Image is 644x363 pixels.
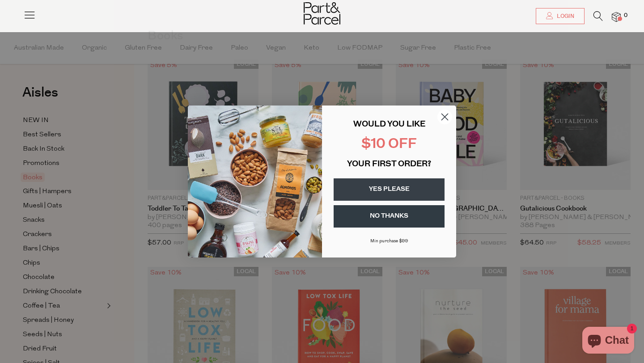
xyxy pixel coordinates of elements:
[334,205,445,228] button: NO THANKS
[580,327,637,356] inbox-online-store-chat: Shopify online store chat
[347,160,431,169] span: YOUR FIRST ORDER?
[334,178,445,201] button: YES PLEASE
[437,109,453,125] button: Close dialog
[361,138,417,152] span: $10 OFF
[555,13,574,20] span: Login
[304,2,340,25] img: Part&Parcel
[612,12,621,21] a: 0
[370,239,408,244] span: Min purchase $99
[188,106,322,257] img: 43fba0fb-7538-40bc-babb-ffb1a4d097bc.jpeg
[353,121,425,129] span: WOULD YOU LIKE
[622,12,630,20] span: 0
[536,8,585,24] a: Login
